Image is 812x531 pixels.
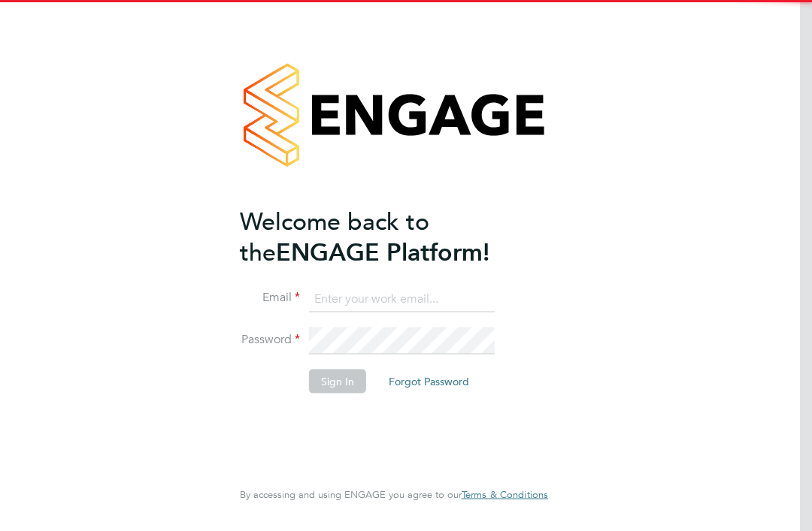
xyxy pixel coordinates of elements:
button: Sign In [309,370,366,394]
span: Terms & Conditions [462,488,548,501]
a: Terms & Conditions [462,489,548,501]
span: Welcome back to the [240,207,429,267]
h2: ENGAGE Platform! [240,206,533,267]
button: Forgot Password [377,370,481,394]
input: Enter your work email... [309,285,495,312]
span: By accessing and using ENGAGE you agree to our [240,488,548,501]
label: Email [240,290,300,306]
label: Password [240,332,300,348]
